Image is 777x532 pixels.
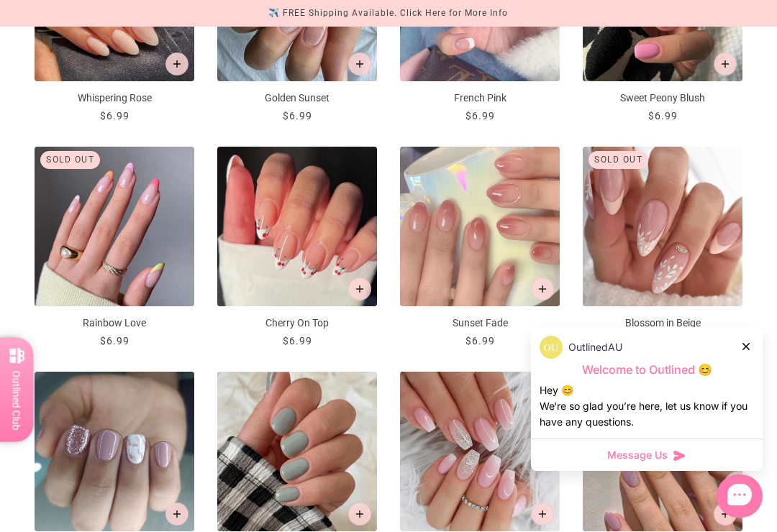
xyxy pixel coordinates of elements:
button: Add to cart [714,503,737,526]
img: data:image/png;base64,iVBORw0KGgoAAAANSUhEUgAAACQAAAAkCAYAAADhAJiYAAAAAXNSR0IArs4c6QAAAERlWElmTU0... [540,336,563,359]
div: Hey 😊 We‘re so glad you’re here, let us know if you have any questions. [540,382,754,430]
span: $6.99 [465,110,495,121]
p: Rainbow Love [35,316,194,331]
button: Add to cart [531,278,554,301]
p: Whispering Rose [35,91,194,106]
p: Blossom in Beige [583,316,742,331]
p: Welcome to Outlined 😊 [540,362,754,377]
a: Sunset Fade [400,147,560,349]
p: Cherry On Top [217,316,377,331]
span: Message Us [607,448,668,462]
span: $6.99 [283,335,312,347]
div: Sold out [40,151,100,169]
div: ✈️ FREE Shipping Available. Click Here for More Info [268,6,508,21]
button: Add to cart [348,503,371,526]
button: Add to cart [165,503,188,526]
p: OutlinedAU [568,339,622,355]
a: Cherry On Top [217,147,377,349]
button: Add to cart [348,278,371,301]
p: Sunset Fade [400,316,560,331]
span: $6.99 [648,110,678,121]
img: Misty Moonstone-Press on Manicure-Outlined [217,372,377,531]
span: $6.99 [465,335,495,347]
button: Add to cart [348,52,371,75]
div: Sold out [589,151,648,169]
button: Add to cart [531,503,554,526]
span: $6.99 [100,110,129,121]
p: Sweet Peony Blush [583,91,742,106]
span: $6.99 [283,110,312,121]
p: Golden Sunset [217,91,377,106]
button: Add to cart [165,52,188,75]
a: Blossom in Beige [583,147,742,349]
span: $6.99 [100,335,129,347]
button: Add to cart [714,52,737,75]
a: Rainbow Love [35,147,194,349]
p: French Pink [400,91,560,106]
